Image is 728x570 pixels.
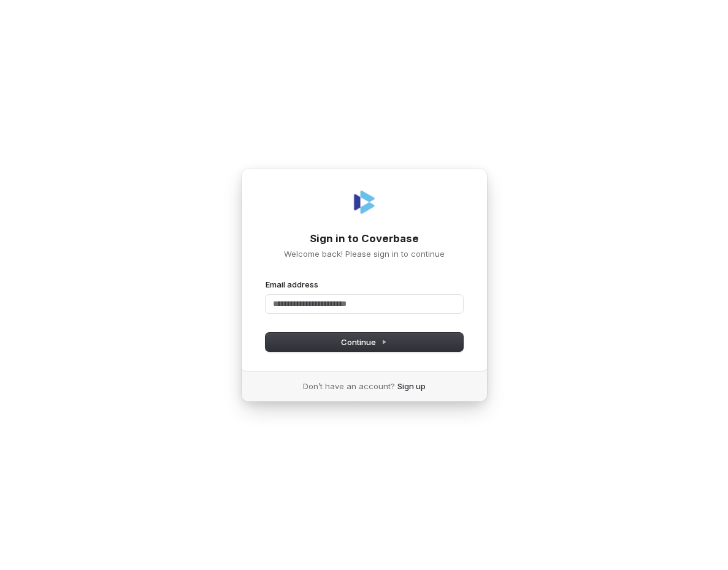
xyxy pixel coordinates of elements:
a: Sign up [397,381,426,392]
span: Continue [341,336,387,348]
span: Don’t have an account? [303,381,395,392]
button: Continue [266,333,463,351]
h1: Sign in to Coverbase [266,232,463,246]
img: Coverbase [350,188,379,217]
p: Welcome back! Please sign in to continue [266,248,463,259]
label: Email address [266,279,318,290]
